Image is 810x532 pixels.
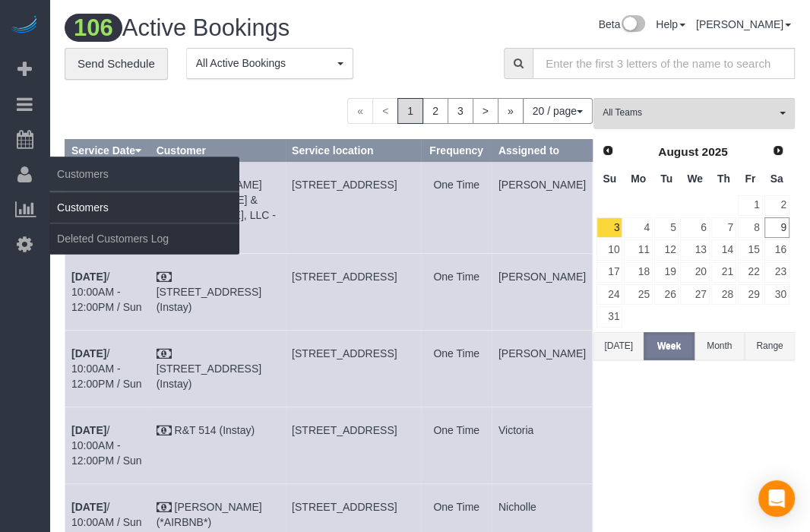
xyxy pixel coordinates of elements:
a: 12 [654,239,679,260]
a: [STREET_ADDRESS] (Instay) [157,286,261,313]
a: [DATE]/ 10:00AM - 12:00PM / Sun [71,424,142,467]
a: Help [656,18,685,30]
button: All Active Bookings [186,48,353,79]
a: 7 [711,217,736,238]
a: 30 [764,284,789,305]
td: Service location [286,161,421,253]
button: All Teams [593,98,795,129]
a: Beta [598,18,645,30]
a: 13 [680,239,709,260]
h1: Active Bookings [65,15,419,41]
a: Next [767,141,789,162]
a: 3 [448,98,473,124]
a: [PERSON_NAME] (*AIRBNB*) [157,501,262,528]
a: > [473,98,498,124]
td: Assigned to [492,161,592,253]
span: 106 [65,14,122,42]
b: [DATE] [71,347,106,359]
button: 20 / page [523,98,593,124]
span: Friday [745,173,755,185]
i: Check Payment [157,502,172,513]
td: Frequency [421,253,492,330]
td: Schedule date [65,253,150,330]
a: 15 [738,239,763,260]
td: Frequency [421,161,492,253]
a: 9 [764,217,789,238]
a: [STREET_ADDRESS] (Instay) [157,363,261,390]
a: 17 [596,262,622,283]
td: Service location [286,407,421,483]
span: [STREET_ADDRESS] [292,424,397,436]
span: 1 [397,98,423,124]
td: Frequency [421,330,492,407]
b: [DATE] [71,271,106,283]
img: Automaid Logo [9,15,40,36]
a: Send Schedule [65,48,168,80]
span: All Active Bookings [196,55,334,71]
a: Prev [597,141,619,162]
span: « [347,98,373,124]
a: 2 [764,195,789,216]
td: Assigned to [492,253,592,330]
a: 16 [764,239,789,260]
a: 25 [624,284,652,305]
td: Assigned to [492,407,592,483]
span: Thursday [717,173,730,185]
i: Check Payment [157,272,172,283]
a: [PERSON_NAME] [696,18,791,30]
span: Customers [49,157,239,192]
button: [DATE] [593,332,644,360]
span: Sunday [603,173,616,185]
a: 27 [680,284,709,305]
button: Range [745,332,795,360]
span: [STREET_ADDRESS] [292,347,397,359]
a: 5 [654,217,679,238]
img: New interface [620,15,645,35]
span: Monday [631,173,646,185]
span: Prev [602,144,614,157]
a: 4 [624,217,652,238]
a: Deleted Customers Log [49,223,239,254]
th: Assigned to [492,139,592,161]
span: Next [772,144,784,157]
i: Check Payment [157,426,172,436]
a: 14 [711,239,736,260]
b: [DATE] [71,501,106,513]
span: [STREET_ADDRESS] [292,271,397,283]
div: Open Intercom Messenger [758,480,795,517]
a: 2 [422,98,448,124]
button: Month [695,332,745,360]
td: Frequency [421,407,492,483]
a: 6 [680,217,709,238]
td: Customer [150,330,285,407]
td: Schedule date [65,330,150,407]
span: All Teams [603,106,776,119]
span: < [372,98,398,124]
th: Service Date [65,139,150,161]
a: 29 [738,284,763,305]
span: Wednesday [687,173,703,185]
a: 22 [738,262,763,283]
td: Service location [286,330,421,407]
ul: Customers [49,192,239,255]
a: 3 [596,217,622,238]
button: Week [644,332,694,360]
td: Assigned to [492,330,592,407]
a: » [498,98,524,124]
td: Customer [150,253,285,330]
input: Enter the first 3 letters of the name to search [533,48,795,79]
a: 28 [711,284,736,305]
a: 8 [738,217,763,238]
a: Customers [49,192,239,223]
th: Customer [150,139,285,161]
span: [STREET_ADDRESS] [292,501,397,513]
a: 19 [654,262,679,283]
nav: Pagination navigation [347,98,593,124]
a: R&T 514 (Instay) [175,424,255,436]
a: 21 [711,262,736,283]
a: [DATE]/ 10:00AM - 12:00PM / Sun [71,347,142,390]
a: 20 [680,262,709,283]
ol: All Teams [593,98,795,122]
a: [DATE]/ 10:00AM - 12:00PM / Sun [71,271,142,313]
